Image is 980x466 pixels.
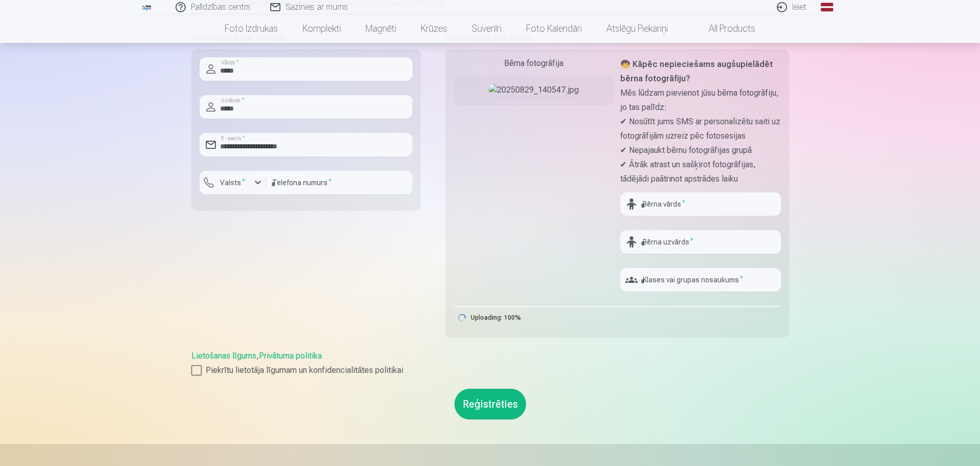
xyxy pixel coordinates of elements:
div: Uploading: 100% [471,315,521,321]
div: , [191,350,789,376]
a: Komplekti [290,14,353,43]
img: /fa1 [141,4,153,10]
a: Privātuma politika [259,351,322,361]
button: Reģistrēties [454,389,526,419]
label: Valsts [216,177,249,188]
a: Foto kalendāri [514,14,594,43]
a: Magnēti [353,14,408,43]
p: ✔ Nepajaukt bērnu fotogrāfijas grupā [620,143,781,158]
label: Piekrītu lietotāja līgumam un konfidencialitātes politikai [191,364,789,376]
a: Foto izdrukas [212,14,290,43]
div: Uploading [453,306,523,329]
div: Bērna fotogrāfija [453,57,614,70]
div: 100% [453,306,781,307]
a: Suvenīri [460,14,514,43]
button: Valsts* [200,171,266,194]
p: ✔ Nosūtīt jums SMS ar personalizētu saiti uz fotogrāfijām uzreiz pēc fotosesijas [620,115,781,143]
img: 20250829_140547.jpg [489,84,579,96]
strong: 🧒 Kāpēc nepieciešams augšupielādēt bērna fotogrāfiju? [620,59,773,83]
p: ✔ Ātrāk atrast un sašķirot fotogrāfijas, tādējādi paātrinot apstrādes laiku [620,158,781,186]
a: Atslēgu piekariņi [594,14,680,43]
a: All products [680,14,768,43]
a: Krūzes [408,14,460,43]
a: Lietošanas līgums [191,351,256,361]
p: Mēs lūdzam pievienot jūsu bērna fotogrāfiju, jo tas palīdz: [620,86,781,115]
